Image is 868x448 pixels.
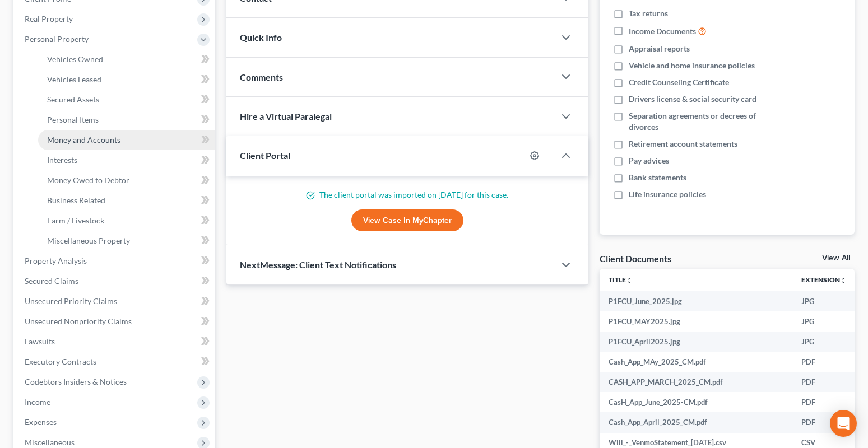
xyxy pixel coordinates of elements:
td: JPG [792,332,856,352]
a: Extensionunfold_more [801,276,847,284]
td: CASH_APP_MARCH_2025_CM.pdf [600,372,792,392]
a: Secured Assets [38,90,215,110]
td: P1FCU_April2025.jpg [600,332,792,352]
td: Cash_App_April_2025_CM.pdf [600,412,792,432]
td: JPG [792,291,856,311]
span: Personal Items [47,115,99,124]
span: Real Property [25,14,73,24]
span: Codebtors Insiders & Notices [25,377,127,386]
span: Interests [47,155,77,165]
span: Hire a Virtual Paralegal [240,111,332,122]
a: View Case in MyChapter [351,209,463,232]
td: JPG [792,311,856,332]
a: Unsecured Priority Claims [16,291,215,311]
td: PDF [792,372,856,392]
td: Cash_App_MAy_2025_CM.pdf [600,352,792,372]
i: unfold_more [626,277,633,284]
span: Executory Contracts [25,357,96,366]
span: Business Related [47,195,105,205]
span: Client Portal [240,150,290,161]
span: Retirement account statements [629,138,737,150]
td: P1FCU_MAY2025.jpg [600,311,792,332]
i: unfold_more [840,277,847,284]
span: Property Analysis [25,256,87,265]
span: Unsecured Priority Claims [25,296,117,306]
span: Miscellaneous [25,437,75,447]
span: Pay advices [629,155,669,166]
a: Secured Claims [16,271,215,291]
span: NextMessage: Client Text Notifications [240,259,396,270]
span: Expenses [25,417,57,427]
td: PDF [792,412,856,432]
a: Unsecured Nonpriority Claims [16,311,215,332]
p: The client portal was imported on [DATE] for this case. [240,189,574,200]
span: Credit Counseling Certificate [629,77,729,88]
span: Money Owed to Debtor [47,175,129,185]
a: Miscellaneous Property [38,231,215,251]
span: Separation agreements or decrees of divorces [629,110,781,133]
a: Farm / Livestock [38,211,215,231]
a: Vehicles Leased [38,69,215,90]
div: Open Intercom Messenger [830,410,857,437]
a: Titleunfold_more [609,276,633,284]
div: Client Documents [600,253,671,264]
a: Lawsuits [16,332,215,352]
span: Money and Accounts [47,135,120,144]
span: Income Documents [629,26,696,37]
span: Unsecured Nonpriority Claims [25,316,132,326]
td: PDF [792,352,856,372]
span: Drivers license & social security card [629,94,756,105]
span: Miscellaneous Property [47,236,130,245]
span: Appraisal reports [629,43,690,54]
span: Life insurance policies [629,189,706,200]
span: Bank statements [629,172,686,183]
td: PDF [792,392,856,412]
a: Executory Contracts [16,352,215,372]
span: Tax returns [629,8,668,19]
span: Comments [240,72,283,82]
a: Vehicles Owned [38,49,215,69]
a: Interests [38,150,215,170]
span: Vehicles Leased [47,74,101,84]
a: Business Related [38,190,215,211]
span: Secured Assets [47,95,99,104]
span: Vehicles Owned [47,54,103,64]
a: Property Analysis [16,251,215,271]
span: Vehicle and home insurance policies [629,60,755,71]
a: Money and Accounts [38,130,215,150]
span: Income [25,397,50,407]
span: Secured Claims [25,276,78,286]
span: Quick Info [240,32,282,43]
a: Money Owed to Debtor [38,170,215,190]
td: P1FCU_June_2025.jpg [600,291,792,311]
span: Farm / Livestock [47,216,104,225]
td: CasH_App_June_2025-CM.pdf [600,392,792,412]
a: Personal Items [38,110,215,130]
span: Personal Property [25,34,89,44]
a: View All [822,254,850,262]
span: Lawsuits [25,337,55,346]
